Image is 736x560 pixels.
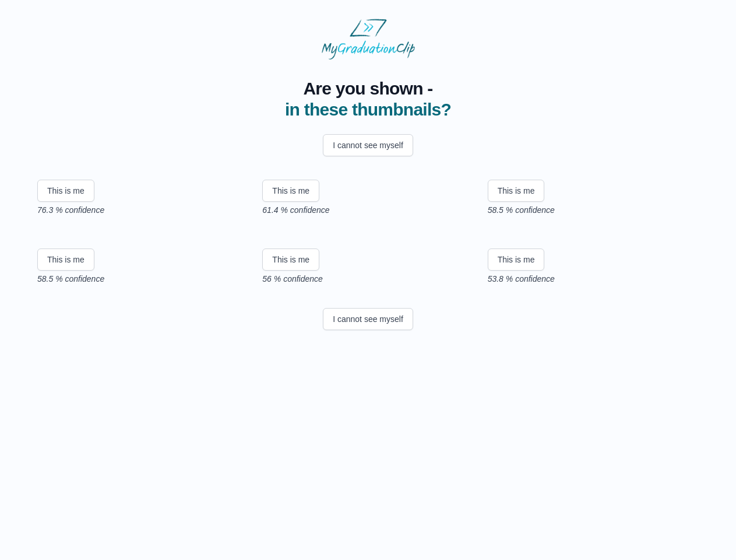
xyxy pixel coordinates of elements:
[488,249,545,271] button: This is me
[37,273,248,285] p: 58.5 % confidence
[285,78,451,99] span: Are you shown -
[488,180,545,202] button: This is me
[37,180,94,202] button: This is me
[262,249,319,271] button: This is me
[285,100,451,119] span: in these thumbnails?
[37,249,94,271] button: This is me
[322,19,415,60] img: MyGraduationClip
[262,180,319,202] button: This is me
[262,273,473,285] p: 56 % confidence
[323,308,413,330] button: I cannot see myself
[488,204,699,216] p: 58.5 % confidence
[37,204,248,216] p: 76.3 % confidence
[488,273,699,285] p: 53.8 % confidence
[323,134,413,156] button: I cannot see myself
[262,204,473,216] p: 61.4 % confidence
